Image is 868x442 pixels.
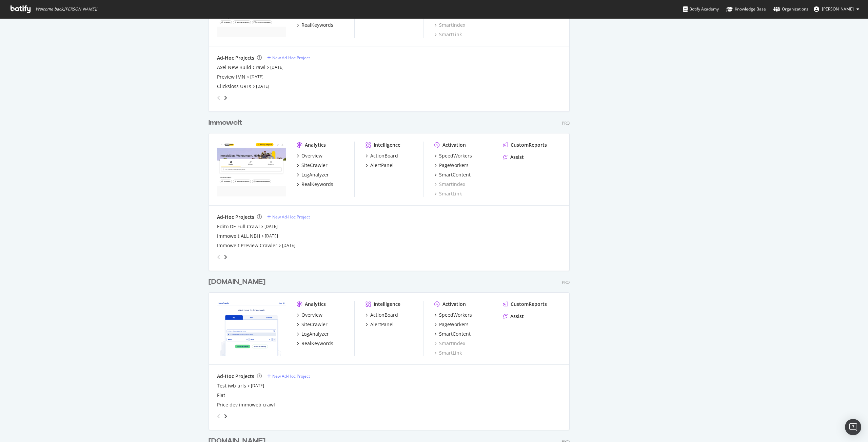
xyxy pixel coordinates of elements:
[217,392,225,399] a: Flat
[217,242,277,249] a: Immowelt Preview Crawler
[773,6,808,13] div: Organizations
[503,301,547,308] a: CustomReports
[503,142,547,148] a: CustomReports
[214,411,223,422] div: angle-left
[36,6,97,12] span: Welcome back, [PERSON_NAME] !
[217,64,265,71] a: Axel New Build Crawl
[305,301,326,308] div: Analytics
[256,83,269,89] a: [DATE]
[510,313,524,320] div: Assist
[264,224,278,229] a: [DATE]
[217,214,254,220] div: Ad-Hoc Projects
[297,340,333,347] a: RealKeywords
[434,152,472,159] a: SpeedWorkers
[272,214,310,220] div: New Ad-Hoc Project
[434,340,465,347] a: SmartIndex
[305,142,326,148] div: Analytics
[511,301,547,308] div: CustomReports
[209,277,265,287] div: [DOMAIN_NAME]
[845,419,861,435] div: Open Intercom Messenger
[301,331,329,337] div: LogAnalyzer
[297,22,333,28] a: RealKeywords
[434,171,471,178] a: SmartContent
[301,312,322,318] div: Overview
[726,6,766,13] div: Knowledge Base
[562,120,570,126] div: Pro
[683,6,719,13] div: Botify Academy
[272,55,310,61] div: New Ad-Hoc Project
[265,233,278,239] a: [DATE]
[442,301,466,308] div: Activation
[209,118,245,128] a: Immowelt
[434,350,462,356] a: SmartLink
[209,277,268,287] a: [DOMAIN_NAME]
[511,142,547,148] div: CustomReports
[251,383,264,388] a: [DATE]
[434,321,469,328] a: PageWorkers
[223,254,228,260] div: angle-right
[808,4,865,15] button: [PERSON_NAME]
[217,401,275,408] a: Price dev immoweb crawl
[217,373,254,380] div: Ad-Hoc Projects
[209,118,242,128] div: Immowelt
[217,142,286,196] img: immowelt.de
[297,152,322,159] a: Overview
[217,382,246,389] a: Test iwb urls
[301,22,333,28] div: RealKeywords
[439,321,469,328] div: PageWorkers
[272,373,310,379] div: New Ad-Hoc Project
[374,142,400,148] div: Intelligence
[217,301,286,356] img: immoweb.be
[297,331,329,337] a: LogAnalyzer
[250,74,263,80] a: [DATE]
[366,321,394,328] a: AlertPanel
[434,22,465,28] a: SmartIndex
[297,181,333,188] a: RealKeywords
[217,73,245,80] div: Preview IMN
[434,312,472,318] a: SpeedWorkers
[217,223,260,230] a: Edito DE Full Crawl
[297,321,328,328] a: SiteCrawler
[217,83,251,90] div: Clicksloss URLs
[434,190,462,197] a: SmartLink
[301,152,322,159] div: Overview
[297,312,322,318] a: Overview
[434,31,462,38] div: SmartLink
[301,321,328,328] div: SiteCrawler
[439,152,472,159] div: SpeedWorkers
[439,331,471,337] div: SmartContent
[217,233,260,239] a: Immowelt ALL NBH
[366,312,398,318] a: ActionBoard
[822,6,854,12] span: Sergiy Ryvkin
[214,92,223,103] div: angle-left
[370,162,394,169] div: AlertPanel
[214,252,223,262] div: angle-left
[267,55,310,61] a: New Ad-Hoc Project
[434,181,465,188] a: SmartIndex
[370,312,398,318] div: ActionBoard
[267,373,310,379] a: New Ad-Hoc Project
[370,152,398,159] div: ActionBoard
[301,162,328,169] div: SiteCrawler
[434,331,471,337] a: SmartContent
[270,64,283,70] a: [DATE]
[282,243,295,248] a: [DATE]
[370,321,394,328] div: AlertPanel
[434,162,469,169] a: PageWorkers
[301,340,333,347] div: RealKeywords
[223,94,228,101] div: angle-right
[267,214,310,220] a: New Ad-Hoc Project
[297,171,329,178] a: LogAnalyzer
